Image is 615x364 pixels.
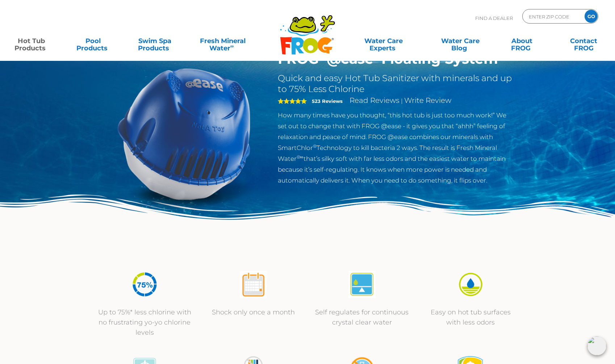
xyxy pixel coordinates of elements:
p: Shock only once a month [206,307,300,317]
a: ContactFROG [560,34,608,48]
a: Swim SpaProducts [131,34,179,48]
img: icon-atease-75percent-less [131,271,158,298]
sup: ® [313,143,317,149]
a: Water CareExperts [344,34,423,48]
p: Easy on hot tub surfaces with less odors [423,307,518,327]
sup: ®∞ [297,154,304,160]
p: Up to 75%* less chlorine with no frustrating yo-yo chlorine levels [97,307,192,338]
img: icon-atease-easy-on [457,271,484,298]
p: How many times have you thought, “this hot tub is just too much work!” We set out to change that ... [278,110,514,186]
p: Find A Dealer [475,9,513,27]
strong: 523 Reviews [312,98,343,104]
sup: ® [373,49,381,61]
h2: Quick and easy Hot Tub Sanitizer with minerals and up to 75% Less Chlorine [278,73,514,95]
a: Water CareBlog [436,34,484,48]
a: Hot TubProducts [7,34,55,48]
a: Read Reviews [350,96,399,105]
span: 5 [278,98,307,104]
a: Write Review [404,96,451,105]
a: Fresh MineralWater∞ [193,34,253,48]
input: Zip Code Form [528,11,577,22]
img: atease-icon-shock-once [240,271,267,298]
img: openIcon [587,336,606,355]
input: GO [585,10,598,23]
a: AboutFROG [498,34,546,48]
a: PoolProducts [69,34,117,48]
img: hot-tub-product-atease-system.png [101,51,267,217]
sup: ∞ [230,43,234,49]
span: | [401,97,403,104]
img: atease-icon-self-regulates [348,271,376,298]
p: Self regulates for continuous crystal clear water [315,307,409,327]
